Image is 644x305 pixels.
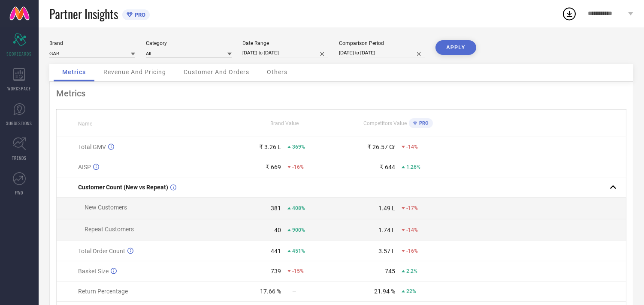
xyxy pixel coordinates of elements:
span: Competitors Value [363,120,407,126]
div: ₹ 26.57 Cr [367,144,395,150]
div: 21.94 % [374,288,395,295]
span: New Customers [85,204,127,211]
div: 381 [271,205,281,212]
div: 441 [271,248,281,254]
div: ₹ 669 [266,164,281,170]
div: 1.74 L [378,227,395,233]
span: AISP [78,164,91,170]
div: 40 [274,227,281,233]
div: 17.66 % [260,288,281,295]
span: 1.26% [406,164,420,170]
span: -14% [406,227,418,233]
span: 369% [292,144,305,150]
span: -14% [406,144,418,150]
span: Customer Count (New vs Repeat) [78,184,168,191]
span: 2.2% [406,268,417,274]
span: Total GMV [78,144,106,150]
div: Date Range [242,40,328,46]
div: 1.49 L [378,205,395,212]
span: 451% [292,248,305,254]
div: 739 [271,268,281,275]
span: Metrics [62,69,86,75]
span: Total Order Count [78,248,125,254]
div: Category [146,40,232,46]
span: Repeat Customers [85,226,134,233]
span: SCORECARDS [7,51,32,57]
div: 745 [385,268,395,275]
span: Return Percentage [78,288,128,295]
span: -15% [292,268,304,274]
span: 900% [292,227,305,233]
div: Metrics [56,88,626,99]
input: Select comparison period [339,48,425,57]
span: Customer And Orders [184,69,249,75]
span: -16% [292,164,304,170]
span: FWD [15,189,24,196]
span: WORKSPACE [8,85,31,92]
div: Open download list [562,6,577,21]
span: TRENDS [12,155,27,161]
input: Select date range [242,48,328,57]
span: 408% [292,205,305,211]
span: Basket Size [78,268,109,275]
span: -17% [406,205,418,211]
span: — [292,288,296,294]
div: 3.57 L [378,248,395,254]
span: PRO [133,12,145,18]
span: Revenue And Pricing [103,69,166,75]
span: -16% [406,248,418,254]
span: SUGGESTIONS [6,120,33,126]
span: Partner Insights [49,5,118,23]
span: Brand Value [270,120,299,126]
div: Brand [49,40,135,46]
span: Name [78,121,92,127]
div: Comparison Period [339,40,425,46]
span: 22% [406,288,416,294]
button: APPLY [435,40,476,55]
div: ₹ 644 [380,164,395,170]
span: Others [267,69,287,75]
span: PRO [417,120,429,126]
div: ₹ 3.26 L [259,144,281,150]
